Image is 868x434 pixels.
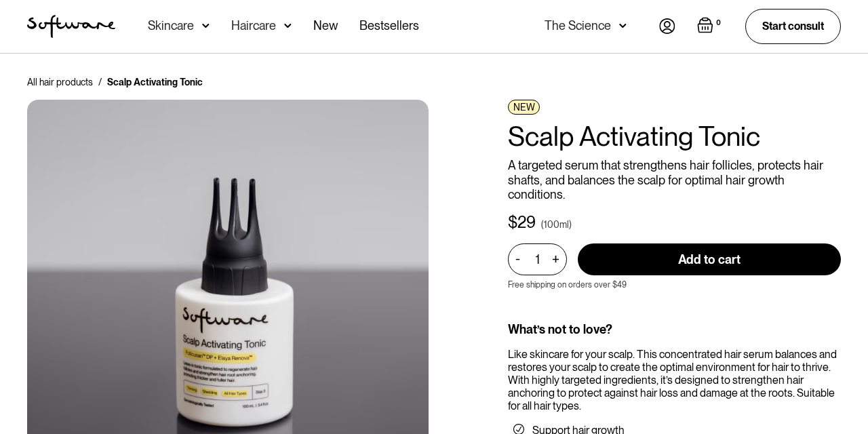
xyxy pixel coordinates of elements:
div: Skincare [148,19,194,33]
input: Add to cart [578,243,841,275]
img: arrow down [619,19,627,33]
div: The Science [545,19,611,33]
div: / [98,75,102,89]
div: Like skincare for your scalp. This concentrated hair serum balances and restores your scalp to cr... [508,348,841,413]
div: 0 [713,17,724,29]
div: What’s not to love? [508,322,841,337]
p: Free shipping on orders over $49 [508,280,627,290]
a: home [27,15,115,38]
img: arrow down [202,19,210,33]
div: NEW [508,100,540,115]
h1: Scalp Activating Tonic [508,120,841,153]
img: arrow down [284,19,292,33]
a: Start consult [745,9,841,43]
div: + [548,252,563,267]
a: Open empty cart [697,17,724,36]
div: 29 [517,213,536,233]
div: Haircare [231,19,276,33]
a: All hair products [27,75,93,89]
div: - [515,252,524,267]
p: A targeted serum that strengthens hair follicles, protects hair shafts, and balances the scalp fo... [508,158,841,202]
div: (100ml) [541,218,572,231]
div: $ [508,213,517,233]
div: Scalp Activating Tonic [107,75,203,89]
img: Software Logo [27,15,115,38]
